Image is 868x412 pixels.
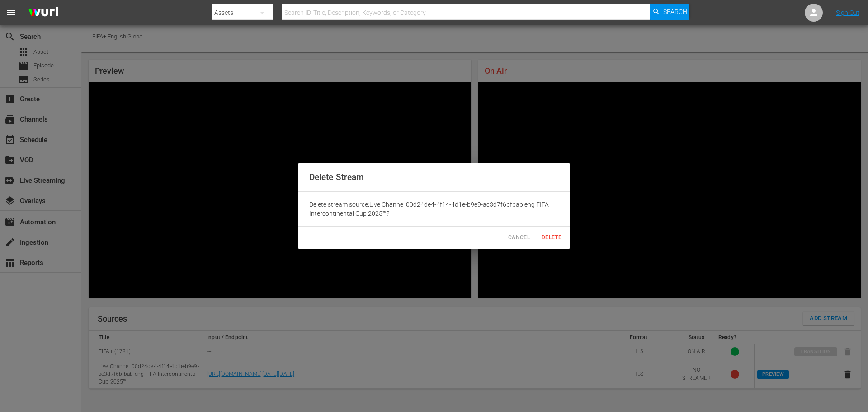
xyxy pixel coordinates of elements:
span: Delete Stream [309,172,364,182]
span: menu [5,7,16,18]
span: Delete [541,233,562,242]
button: Cancel [505,230,533,245]
a: Sign Out [836,9,859,16]
button: Delete [537,230,566,245]
p: Delete stream source: Live Channel 00d24de4-4f14-4d1e-b9e9-ac3d7f6bfbab eng FIFA Intercontinental... [309,200,559,218]
img: ans4CAIJ8jUAAAAAAAAAAAAAAAAAAAAAAAAgQb4GAAAAAAAAAAAAAAAAAAAAAAAAJMjXAAAAAAAAAAAAAAAAAAAAAAAAgAT5G... [22,2,65,24]
span: Search [663,4,687,20]
span: Cancel [508,233,530,242]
